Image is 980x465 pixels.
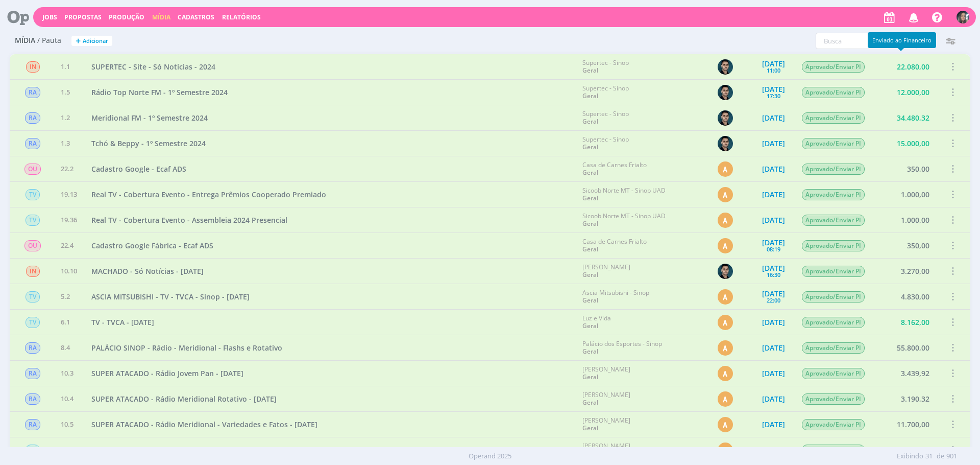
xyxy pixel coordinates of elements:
[61,215,77,225] span: 19.36
[718,366,733,381] div: A
[582,136,629,151] div: Supertec - Sinop
[925,451,933,461] span: 31
[91,343,282,353] span: PALÁCIO SINOP - Rádio - Meridional - Flashs e Rotativo
[718,417,733,432] div: A
[582,117,598,126] a: Geral
[25,112,40,124] span: Mídia rádio
[802,317,865,328] span: Aprovado/Enviar PI
[91,317,154,327] span: TV - TVCA - [DATE]
[26,291,40,303] span: Mídia TV
[26,317,40,328] span: Mídia TV
[802,240,865,251] span: Aprovado/Enviar PI
[91,445,211,455] a: SUPER ATACADO - Real TV - [DATE]
[762,447,785,454] div: [DATE]
[42,13,57,21] a: Jobs
[24,164,41,175] span: Outras mídias
[15,36,35,45] span: Mídia
[25,87,40,98] span: Mídia rádio
[61,87,70,98] span: 1.5
[106,13,148,21] button: Produção
[762,265,785,272] div: [DATE]
[61,164,73,174] span: 22.2
[802,112,865,124] span: Aprovado/Enviar PI
[91,317,154,328] a: TV - TVCA - [DATE]
[582,245,598,253] a: Geral
[582,194,598,202] a: Geral
[582,366,630,381] div: [PERSON_NAME]
[61,190,77,200] span: 19.13
[91,368,243,378] span: SUPER ATACADO - Rádio Jovem Pan - [DATE]
[582,321,598,330] a: Geral
[873,80,935,105] div: 12.000,00
[802,291,865,303] span: Aprovado/Enviar PI
[25,368,40,379] span: Mídia rádio
[26,266,40,277] span: Mídia internet
[91,419,317,430] a: SUPER ATACADO - Rádio Meridional - Variedades e Fatos - [DATE]
[64,13,102,21] span: Propostas
[802,393,865,405] span: Aprovado/Enviar PI
[582,373,598,381] a: Geral
[718,391,733,407] div: A
[91,61,215,72] a: SUPERTEC - Site - Só Notícias - 2024
[582,110,629,125] div: Supertec - Sinop
[582,424,598,432] a: Geral
[582,187,666,202] div: Sicoob Norte MT - Sinop UAD
[816,33,917,49] input: Busca
[91,342,282,353] a: PALÁCIO SINOP - Rádio - Meridional - Flashs e Rotativo
[582,289,649,304] div: Ascia Mitsubishi - Sinop
[767,272,780,277] div: 16:30
[802,164,865,175] span: Aprovado/Enviar PI
[91,112,208,123] a: Meridional FM - 1º Semestre 2024
[582,143,598,151] a: Geral
[762,319,785,326] div: [DATE]
[37,36,61,45] span: / Pauta
[762,290,785,297] div: [DATE]
[873,182,935,207] div: 1.000,00
[718,213,733,228] div: A
[83,38,108,44] span: Adicionar
[91,394,277,404] span: SUPER ATACADO - Rádio Meridional Rotativo - [DATE]
[762,60,785,67] div: [DATE]
[582,91,598,100] a: Geral
[762,140,785,147] div: [DATE]
[873,284,935,309] div: 4.830,00
[873,156,935,181] div: 350,00
[802,61,865,73] span: Aprovado/Enviar PI
[762,86,785,93] div: [DATE]
[61,62,70,72] span: 1.1
[582,270,598,279] a: Geral
[91,291,250,302] a: ASCIA MITSUBISHI - TV - TVCA - Sinop - [DATE]
[802,215,865,226] span: Aprovado/Enviar PI
[873,335,935,360] div: 55.800,00
[582,391,630,406] div: [PERSON_NAME]
[873,437,935,462] div: 5.000,00
[71,36,112,46] button: +Adicionar
[718,264,733,279] img: J
[762,421,785,428] div: [DATE]
[868,32,936,48] div: Enviado ao Financeiro
[91,215,287,225] a: Real TV - Cobertura Evento - Assembleia 2024 Presencial
[582,264,630,278] div: [PERSON_NAME]
[873,54,935,79] div: 22.080,00
[802,87,865,98] span: Aprovado/Enviar PI
[61,343,70,353] span: 8.4
[762,217,785,224] div: [DATE]
[582,417,630,432] div: [PERSON_NAME]
[61,13,105,21] button: Propostas
[39,13,60,21] button: Jobs
[762,239,785,246] div: [DATE]
[957,11,969,24] img: A
[802,138,865,149] span: Aprovado/Enviar PI
[26,215,40,226] span: Mídia TV
[718,340,733,356] div: A
[582,347,598,356] a: Geral
[91,215,287,225] span: Real TV - Cobertura Evento - Assembleia 2024 Presencial
[222,13,261,21] a: Relatórios
[873,207,935,232] div: 1.000,00
[25,393,40,405] span: Mídia rádio
[61,266,77,276] span: 10.10
[91,393,277,404] a: SUPER ATACADO - Rádio Meridional Rotativo - [DATE]
[802,266,865,277] span: Aprovado/Enviar PI
[109,13,144,21] a: Produção
[946,451,957,461] span: 901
